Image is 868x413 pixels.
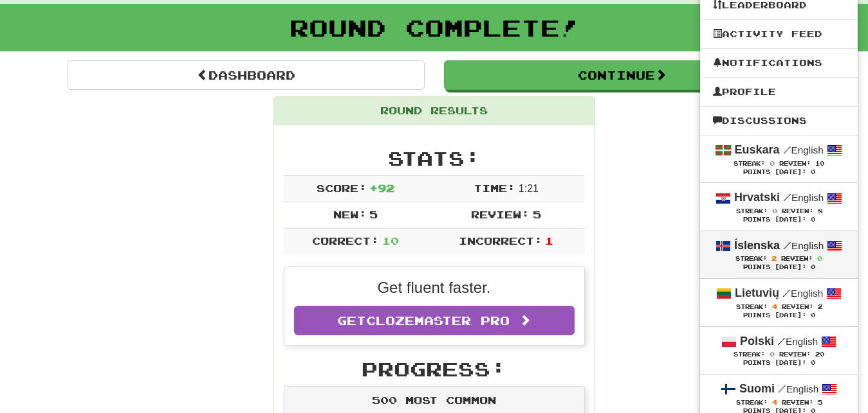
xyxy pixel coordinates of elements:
[778,383,786,394] span: /
[735,286,779,299] strong: Lietuvių
[777,336,818,347] small: English
[736,207,768,215] span: Streak:
[312,234,379,247] span: Correct:
[713,312,845,320] div: Points [DATE]: 0
[700,112,858,129] a: Discussions
[783,145,824,155] small: English
[818,399,822,406] span: 5
[713,168,845,177] div: Points [DATE]: 0
[739,382,775,395] strong: Suomi
[779,351,811,358] span: Review:
[700,327,858,374] a: Polski /English Streak: 0 Review: 20 Points [DATE]: 0
[777,335,786,347] span: /
[770,350,775,358] span: 0
[772,207,777,215] span: 0
[783,192,824,203] small: English
[471,208,530,220] span: Review:
[284,358,585,380] h2: Progress:
[366,313,510,328] span: Clozemaster Pro
[817,254,822,262] span: 0
[783,240,824,251] small: English
[818,207,822,215] span: 8
[772,398,777,406] span: 4
[734,143,779,156] strong: Euskara
[700,26,858,42] a: Activity Feed
[5,15,863,40] h1: Round Complete!
[284,148,585,169] h2: Stats:
[700,136,858,182] a: Euskara /English Streak: 0 Review: 10 Points [DATE]: 0
[700,183,858,230] a: Hrvatski /English Streak: 0 Review: 8 Points [DATE]: 0
[700,83,858,100] a: Profile
[783,240,791,251] span: /
[783,191,791,203] span: /
[533,208,541,220] span: 5
[736,303,768,310] span: Streak:
[317,182,367,194] span: Score:
[772,303,777,310] span: 4
[782,287,791,299] span: /
[369,182,394,194] span: + 92
[459,234,542,247] span: Incorrect:
[779,160,811,167] span: Review:
[713,216,845,224] div: Points [DATE]: 0
[700,279,858,326] a: Lietuvių /English Streak: 4 Review: 2 Points [DATE]: 0
[782,288,823,299] small: English
[444,60,801,90] button: Continue
[294,277,575,299] p: Get fluent faster.
[333,208,367,220] span: New:
[274,97,595,125] div: Round Results
[294,306,575,335] a: GetClozemaster Pro
[818,303,822,310] span: 2
[382,234,399,247] span: 10
[782,303,813,310] span: Review:
[734,191,780,204] strong: Hrvatski
[68,60,425,90] a: Dashboard
[735,255,767,262] span: Streak:
[734,160,765,167] span: Streak:
[782,399,813,406] span: Review:
[713,263,845,272] div: Points [DATE]: 0
[736,399,768,406] span: Streak:
[771,254,777,262] span: 2
[734,239,780,252] strong: Íslenska
[770,159,775,167] span: 0
[778,383,818,394] small: English
[783,144,791,155] span: /
[474,182,515,194] span: Time:
[519,183,539,194] span: 1 : 21
[713,359,845,367] div: Points [DATE]: 0
[700,231,858,278] a: Íslenska /English Streak: 2 Review: 0 Points [DATE]: 0
[700,55,858,71] a: Notifications
[734,351,765,358] span: Streak:
[782,207,813,215] span: Review:
[815,160,824,167] span: 10
[815,351,824,358] span: 20
[545,234,553,247] span: 1
[781,255,813,262] span: Review:
[369,208,378,220] span: 5
[740,335,774,347] strong: Polski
